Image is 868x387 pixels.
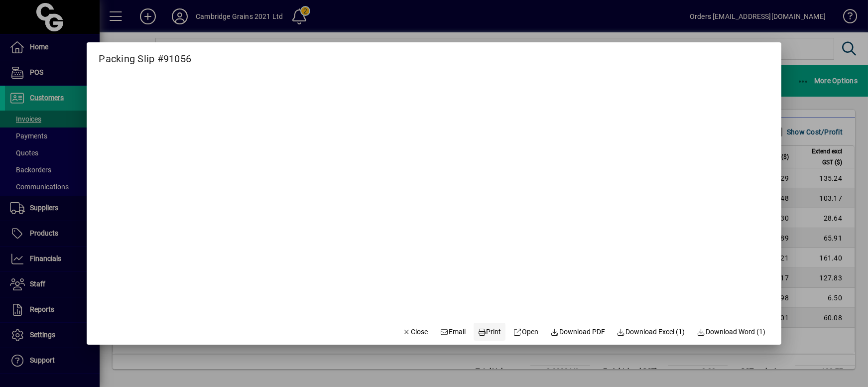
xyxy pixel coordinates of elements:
[398,323,432,341] button: Close
[478,327,501,337] span: Print
[617,327,685,337] span: Download Excel (1)
[613,323,689,341] button: Download Excel (1)
[474,323,505,341] button: Print
[509,323,543,341] a: Open
[87,42,203,67] h2: Packing Slip #91056
[697,327,765,337] span: Download Word (1)
[513,327,539,337] span: Open
[546,323,609,341] a: Download PDF
[440,327,466,337] span: Email
[402,327,428,337] span: Close
[436,323,470,341] button: Email
[550,327,605,337] span: Download PDF
[693,323,769,341] button: Download Word (1)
